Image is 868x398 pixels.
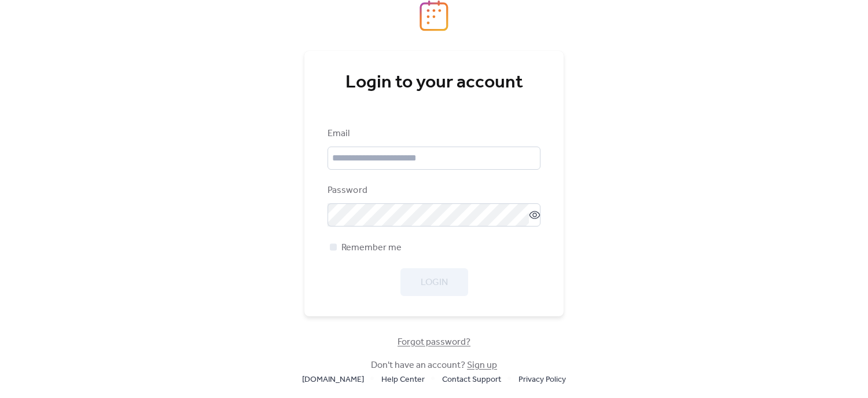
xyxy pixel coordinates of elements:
[398,335,470,349] span: Forgot password?
[302,373,364,387] span: [DOMAIN_NAME]
[518,372,566,386] a: Privacy Policy
[328,127,538,141] div: Email
[381,372,425,386] a: Help Center
[518,373,566,387] span: Privacy Policy
[371,359,497,373] span: Don't have an account?
[467,356,497,374] a: Sign up
[442,373,501,387] span: Contact Support
[302,372,364,386] a: [DOMAIN_NAME]
[328,184,538,198] div: Password
[398,339,470,345] a: Forgot password?
[328,71,540,94] div: Login to your account
[381,373,425,387] span: Help Center
[442,372,501,386] a: Contact Support
[341,241,402,255] span: Remember me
